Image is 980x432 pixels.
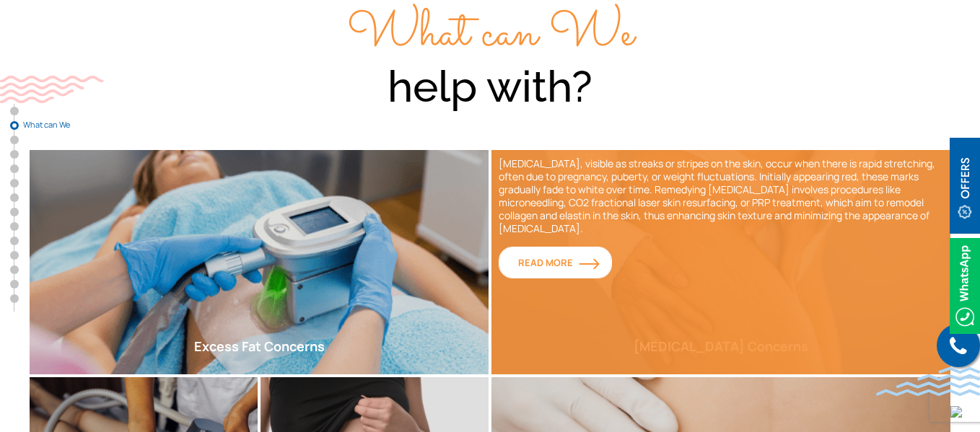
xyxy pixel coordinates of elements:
img: orange-arrow.svg [579,258,600,270]
a: Read More [499,247,612,278]
h2: Excess Fat Concerns [30,339,489,355]
p: [MEDICAL_DATA], visible as streaks or stripes on the skin, occur when there is rapid stretching, ... [499,157,943,235]
img: bluewave [876,367,980,396]
a: Whatsappicon [950,276,980,292]
span: What can We [23,120,95,129]
img: offerBt [950,138,980,234]
span: Read More [518,256,592,269]
a: What can We [10,121,19,130]
img: Whatsappicon [950,238,980,334]
div: help with? [28,4,952,113]
img: up-blue-arrow.svg [950,406,962,418]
